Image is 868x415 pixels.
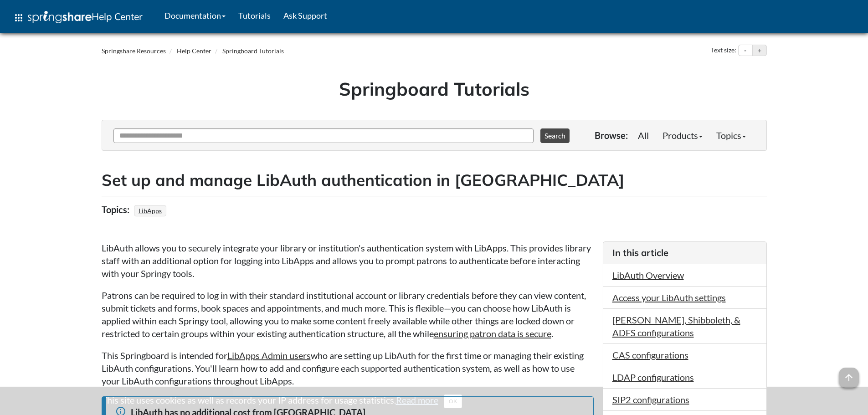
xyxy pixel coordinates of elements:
[434,328,551,339] a: ensuring patron data is secure
[612,246,757,259] h3: In this article
[108,76,760,102] h1: Springboard Tutorials
[631,126,656,144] a: All
[612,314,740,338] a: [PERSON_NAME], Shibboleth, & ADFS configurations
[102,201,132,218] div: Topics:
[612,372,694,383] a: LDAP configurations
[540,128,570,143] button: Search
[839,368,859,388] span: arrow_upward
[13,12,24,23] span: apps
[92,394,776,408] div: This site uses cookies as well as records your IP address for usage statistics.
[839,369,859,379] a: arrow_upward
[137,204,163,217] a: LibApps
[102,47,166,55] a: Springshare Resources
[612,349,688,360] a: CAS configurations
[28,11,92,23] img: Springshare
[277,4,334,27] a: Ask Support
[709,45,738,56] div: Text size:
[739,45,752,56] button: Decrease text size
[222,47,284,55] a: Springboard Tutorials
[102,289,594,340] p: Patrons can be required to log in with their standard institutional account or library credential...
[102,169,767,191] h2: Set up and manage LibAuth authentication in [GEOGRAPHIC_DATA]
[92,10,143,22] span: Help Center
[177,47,211,55] a: Help Center
[102,241,594,280] p: LibAuth allows you to securely integrate your library or institution's authentication system with...
[612,394,689,405] a: SIP2 configurations
[7,4,149,31] a: apps Help Center
[612,270,684,281] a: LibAuth Overview
[158,4,232,27] a: Documentation
[656,126,709,144] a: Products
[612,292,726,303] a: Access your LibAuth settings
[709,126,753,144] a: Topics
[595,129,628,142] p: Browse:
[102,349,594,387] p: This Springboard is intended for who are setting up LibAuth for the first time or managing their ...
[753,45,766,56] button: Increase text size
[227,350,311,361] a: LibApps Admin users
[232,4,277,27] a: Tutorials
